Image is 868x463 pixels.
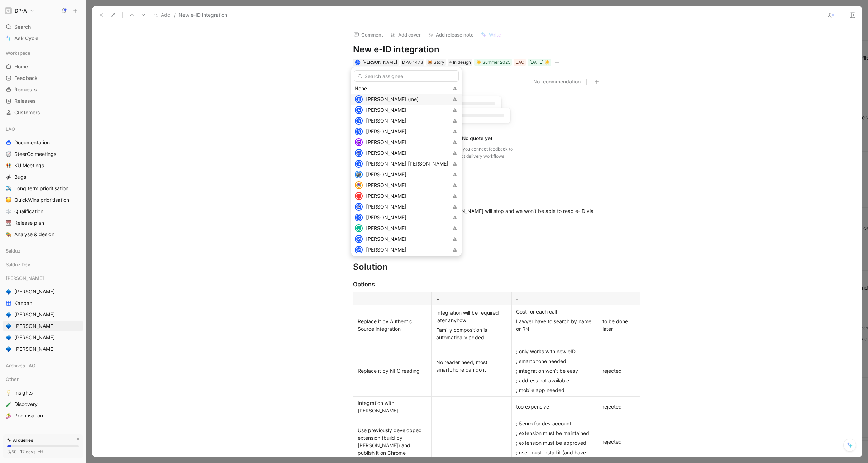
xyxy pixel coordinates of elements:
img: avatar [356,150,362,156]
div: M [356,247,362,253]
div: M [356,236,362,242]
span: [PERSON_NAME] [366,214,406,220]
div: B [356,128,362,135]
div: B [356,118,362,124]
div: B [356,96,362,102]
img: avatar [356,204,362,210]
span: [PERSON_NAME] [PERSON_NAME] [366,161,448,167]
span: [PERSON_NAME] [366,225,406,231]
span: [PERSON_NAME] [366,182,406,188]
span: [PERSON_NAME] [366,236,406,242]
span: [PERSON_NAME] (me) [366,96,419,102]
div: K [356,214,362,221]
span: [PERSON_NAME] [366,171,406,177]
div: J [356,193,362,199]
span: [PERSON_NAME] [366,204,406,210]
img: avatar [356,182,362,188]
span: [PERSON_NAME] [366,139,406,145]
img: avatar [356,139,362,145]
div: None [354,84,448,93]
div: D [356,161,362,167]
div: L [356,225,362,231]
span: [PERSON_NAME] [366,247,406,253]
span: [PERSON_NAME] [366,118,406,124]
div: A [356,107,362,113]
span: [PERSON_NAME] [366,128,406,134]
span: [PERSON_NAME] [366,107,406,113]
input: Search assignee [354,70,459,82]
img: avatar [356,171,362,178]
span: [PERSON_NAME] [366,150,406,156]
span: [PERSON_NAME] [366,193,406,199]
